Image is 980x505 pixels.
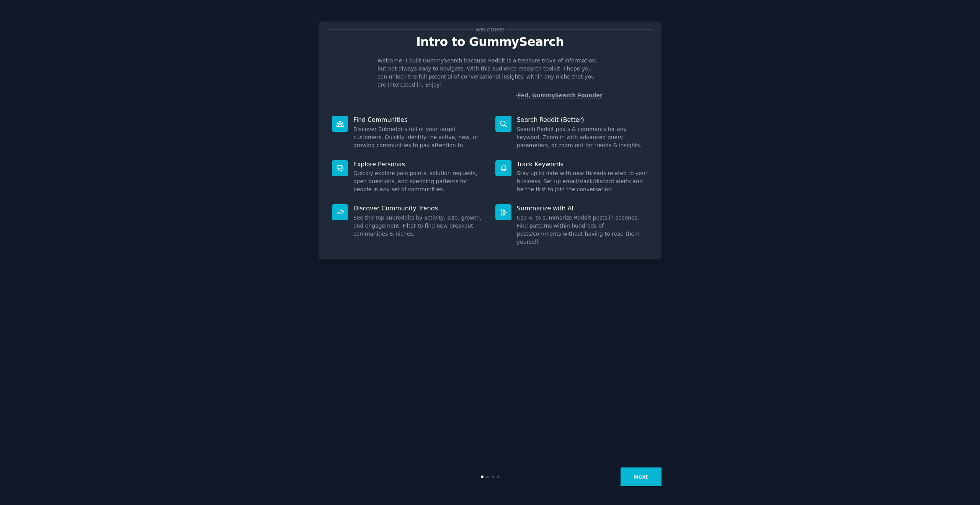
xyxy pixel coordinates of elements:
p: Search Reddit (Better) [517,116,648,124]
span: Welcome! [474,26,506,34]
dd: Search Reddit posts & comments for any keyword. Zoom in with advanced query parameters, or zoom o... [517,125,648,149]
p: Welcome! I built GummySearch because Reddit is a treasure trove of information, but not always ea... [377,57,603,89]
p: Track Keywords [517,160,648,168]
dd: Discover Subreddits full of your target customers. Quickly identify the active, new, or growing c... [353,125,485,149]
p: Find Communities [353,116,485,124]
dd: Stay up to date with new threads related to your business. Set up email/slack/discord alerts and ... [517,169,648,193]
a: Fed, GummySearch Founder [517,92,603,99]
dd: Use AI to summarize Reddit posts in seconds. Find patterns within hundreds of posts/comments with... [517,214,648,246]
dd: Quickly explore pain points, solution requests, open questions, and spending patterns for people ... [353,169,485,193]
button: Next [621,467,661,486]
p: Summarize with AI [517,204,648,212]
dd: See the top subreddits by activity, size, growth, and engagement. Filter to find new breakout com... [353,214,485,238]
p: Discover Community Trends [353,204,485,212]
div: - [515,92,603,100]
p: Intro to GummySearch [327,35,653,49]
p: Explore Personas [353,160,485,168]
